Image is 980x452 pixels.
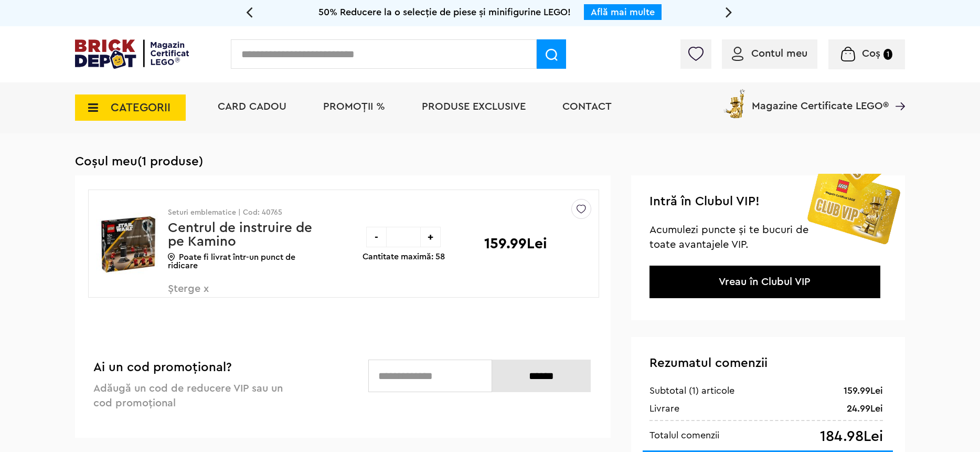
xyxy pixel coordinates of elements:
[420,227,441,247] div: +
[751,48,807,59] span: Contul meu
[591,7,655,17] a: Află mai multe
[323,101,385,112] a: PROMOȚII %
[363,253,445,261] p: Cantitate maximă: 58
[75,154,905,169] h1: Coșul meu
[889,87,905,98] a: Magazine Certificate LEGO®
[168,209,317,216] p: Seturi emblematice | Cod: 40765
[649,384,734,397] div: Subtotal (1) articole
[649,429,719,442] div: Totalul comenzii
[844,384,883,397] div: 159.99Lei
[168,221,312,248] a: Centrul de instruire de pe Kamino
[366,227,387,247] div: -
[883,49,892,60] small: 1
[168,253,317,270] p: Poate fi livrat într-un punct de ridicare
[820,429,883,444] div: 184.98Lei
[422,101,526,112] a: Produse exclusive
[562,101,612,112] a: Contact
[111,102,171,113] span: CATEGORII
[847,402,883,415] div: 24.99Lei
[649,225,808,250] span: Acumulezi puncte și te bucuri de toate avantajele VIP.
[719,277,811,287] a: Vreau în Clubul VIP
[218,101,286,112] a: Card Cadou
[484,236,547,251] p: 159.99Lei
[862,48,880,59] span: Coș
[93,383,283,408] span: Adăugă un cod de reducere VIP sau un cod promoțional
[318,7,571,17] span: 50% Reducere la o selecție de piese și minifigurine LEGO!
[168,283,291,306] span: Șterge x
[93,361,232,374] span: Ai un cod promoțional?
[649,357,768,370] span: Rezumatul comenzii
[137,155,203,168] span: (1 produse)
[732,48,807,59] a: Contul meu
[649,195,760,208] span: Intră în Clubul VIP!
[96,205,161,283] img: Centrul de instruire de pe Kamino
[649,402,679,415] div: Livrare
[752,87,889,111] span: Magazine Certificate LEGO®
